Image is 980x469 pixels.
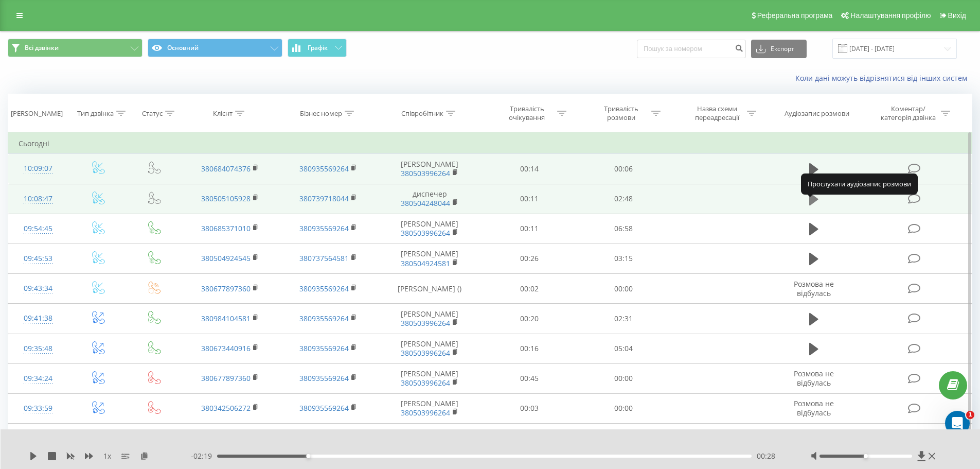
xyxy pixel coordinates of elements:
[577,274,671,304] td: 00:00
[377,154,483,184] td: [PERSON_NAME]
[401,198,450,208] a: 380504248044
[201,403,251,413] a: 380342506272
[785,109,849,118] div: Аудіозапис розмови
[801,173,918,194] div: Прослухати аудіозапис розмови
[8,133,972,154] td: Сьогодні
[25,44,59,52] span: Всі дзвінки
[577,363,671,393] td: 00:00
[19,159,58,179] div: 10:09:07
[201,314,251,323] a: 380984104581
[483,334,577,363] td: 00:16
[483,304,577,334] td: 00:20
[377,214,483,244] td: [PERSON_NAME]
[966,411,974,419] span: 1
[148,39,282,57] button: Основний
[103,451,111,461] span: 1 x
[577,244,671,273] td: 03:15
[948,11,966,20] span: Вихід
[377,184,483,214] td: диспечер
[377,424,483,454] td: [PERSON_NAME]
[377,393,483,423] td: [PERSON_NAME]
[299,314,349,323] a: 380935569264
[850,11,931,20] span: Налаштування профілю
[401,228,450,238] a: 380503996264
[577,334,671,363] td: 05:04
[377,334,483,363] td: [PERSON_NAME]
[299,284,349,293] a: 380935569264
[577,393,671,423] td: 00:00
[308,44,328,51] span: Графік
[757,11,833,20] span: Реферальна програма
[299,253,349,263] a: 380737564581
[201,253,251,263] a: 380504924545
[577,304,671,334] td: 02:31
[201,343,251,353] a: 380673440916
[945,411,970,436] iframe: Intercom live chat
[201,373,251,383] a: 380677897360
[377,274,483,304] td: [PERSON_NAME] ()
[401,378,450,388] a: 380503996264
[637,40,746,58] input: Пошук за номером
[201,284,251,293] a: 380677897360
[794,279,834,298] span: Розмова не відбулась
[19,189,58,209] div: 10:08:47
[377,304,483,334] td: [PERSON_NAME]
[401,318,450,328] a: 380503996264
[19,398,58,419] div: 09:33:59
[19,428,58,448] div: 09:32:30
[142,109,163,118] div: Статус
[401,109,443,118] div: Співробітник
[299,194,349,203] a: 380739718044
[191,451,217,461] span: - 02:19
[19,369,58,389] div: 09:34:24
[299,164,349,173] a: 380935569264
[794,398,834,418] span: Розмова не відбулась
[689,105,744,122] div: Назва схеми переадресації
[500,105,555,122] div: Тривалість очікування
[483,154,577,184] td: 00:14
[8,39,142,57] button: Всі дзвінки
[306,454,310,458] div: Accessibility label
[201,223,251,233] a: 380685371010
[483,363,577,393] td: 00:45
[377,363,483,393] td: [PERSON_NAME]
[19,308,58,328] div: 09:41:38
[577,154,671,184] td: 00:06
[483,244,577,273] td: 00:26
[795,73,972,83] a: Коли дані можуть відрізнятися вiд інших систем
[19,249,58,269] div: 09:45:53
[19,219,58,239] div: 09:54:45
[577,214,671,244] td: 06:58
[300,109,342,118] div: Бізнес номер
[288,39,347,57] button: Графік
[299,223,349,233] a: 380935569264
[864,454,868,458] div: Accessibility label
[483,184,577,214] td: 00:11
[201,164,251,173] a: 380684074376
[19,279,58,299] div: 09:43:34
[878,105,938,122] div: Коментар/категорія дзвінка
[77,109,114,118] div: Тип дзвінка
[401,258,450,268] a: 380504924581
[213,109,233,118] div: Клієнт
[201,194,251,203] a: 380505105928
[794,369,834,388] span: Розмова не відбулась
[483,214,577,244] td: 00:11
[19,339,58,359] div: 09:35:48
[483,424,577,454] td: 00:09
[401,408,450,418] a: 380503996264
[299,343,349,353] a: 380935569264
[577,424,671,454] td: 00:28
[401,168,450,178] a: 380503996264
[11,109,63,118] div: [PERSON_NAME]
[757,451,775,461] span: 00:28
[751,40,807,58] button: Експорт
[483,393,577,423] td: 00:03
[577,184,671,214] td: 02:48
[594,105,649,122] div: Тривалість розмови
[401,348,450,358] a: 380503996264
[377,244,483,273] td: [PERSON_NAME]
[299,373,349,383] a: 380935569264
[299,403,349,413] a: 380935569264
[483,274,577,304] td: 00:02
